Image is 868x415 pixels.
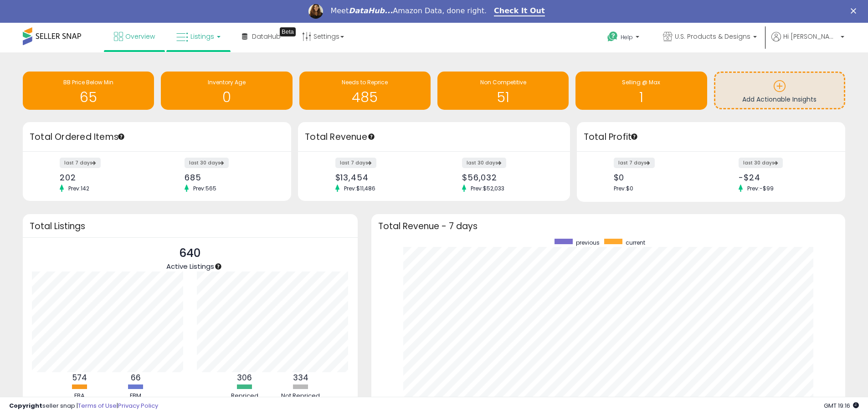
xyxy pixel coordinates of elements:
[656,23,764,52] a: U.S. Products & Designs
[494,6,545,16] a: Check It Out
[622,78,660,86] span: Selling @ Max
[621,33,633,41] span: Help
[60,158,101,168] label: last 7 days
[131,372,141,383] b: 66
[462,158,506,168] label: last 30 days
[107,23,162,50] a: Overview
[30,223,351,230] h3: Total Listings
[576,239,600,246] span: previous
[108,392,163,400] div: FBM
[607,31,618,42] i: Get Help
[125,32,155,41] span: Overview
[280,27,296,36] div: Tooltip anchor
[30,131,284,143] h3: Total Ordered Items
[237,372,252,383] b: 306
[166,245,214,262] p: 640
[614,184,633,192] span: Prev: $0
[466,184,509,192] span: Prev: $52,033
[185,158,229,168] label: last 30 days
[742,95,817,104] span: Add Actionable Insights
[273,392,328,400] div: Not Repriced
[437,72,569,110] a: Non Competitive 51
[252,32,281,41] span: DataHub
[675,32,750,41] span: U.S. Products & Designs
[630,133,638,141] div: Tooltip anchor
[63,78,113,86] span: BB Price Below Min
[64,184,94,192] span: Prev: 142
[305,131,563,143] h3: Total Revenue
[349,6,393,15] i: DataHub...
[480,78,526,86] span: Non Competitive
[462,173,554,182] div: $56,032
[304,90,426,105] h1: 485
[299,72,431,110] a: Needs to Reprice 485
[23,72,154,110] a: BB Price Below Min 65
[739,158,783,168] label: last 30 days
[60,173,150,182] div: 202
[235,23,288,50] a: DataHub
[78,401,117,410] a: Terms of Use
[367,133,375,141] div: Tooltip anchor
[335,173,427,182] div: $13,454
[335,158,376,168] label: last 7 days
[161,72,292,110] a: Inventory Age 0
[378,223,838,230] h3: Total Revenue - 7 days
[771,32,844,52] a: Hi [PERSON_NAME]
[9,402,158,410] div: seller snap | |
[342,78,388,86] span: Needs to Reprice
[27,90,149,105] h1: 65
[614,173,704,182] div: $0
[169,23,227,50] a: Listings
[189,184,221,192] span: Prev: 565
[339,184,380,192] span: Prev: $11,486
[442,90,564,105] h1: 51
[117,133,125,141] div: Tooltip anchor
[851,8,860,14] div: Close
[214,262,222,271] div: Tooltip anchor
[165,90,288,105] h1: 0
[185,173,275,182] div: 685
[118,401,158,410] a: Privacy Policy
[600,24,648,52] a: Help
[739,173,829,182] div: -$24
[584,131,838,143] h3: Total Profit
[295,23,351,50] a: Settings
[715,73,844,108] a: Add Actionable Insights
[208,78,246,86] span: Inventory Age
[308,4,323,19] img: Profile image for Georgie
[575,72,707,110] a: Selling @ Max 1
[293,372,308,383] b: 334
[217,392,272,400] div: Repriced
[580,90,702,105] h1: 1
[52,392,107,400] div: FBA
[743,184,778,192] span: Prev: -$99
[166,261,214,271] span: Active Listings
[9,401,42,410] strong: Copyright
[190,32,214,41] span: Listings
[72,372,87,383] b: 574
[783,32,838,41] span: Hi [PERSON_NAME]
[626,239,645,246] span: current
[614,158,655,168] label: last 7 days
[330,6,487,15] div: Meet Amazon Data, done right.
[824,401,859,410] span: 2025-09-9 19:16 GMT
